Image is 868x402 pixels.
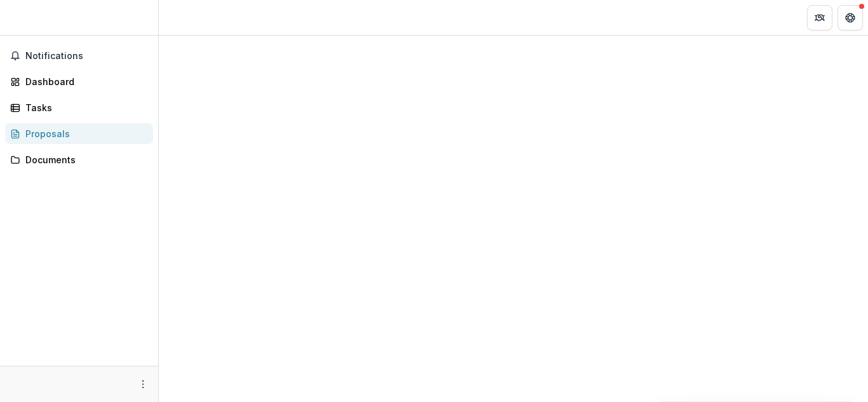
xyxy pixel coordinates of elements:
[135,377,151,392] button: More
[25,75,143,88] div: Dashboard
[837,5,863,30] button: Get Help
[25,153,143,166] div: Documents
[807,5,832,30] button: Partners
[25,101,143,114] div: Tasks
[25,51,148,62] span: Notifications
[5,123,153,144] a: Proposals
[5,149,153,170] a: Documents
[5,71,153,92] a: Dashboard
[5,97,153,118] a: Tasks
[25,127,143,140] div: Proposals
[5,46,153,66] button: Notifications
